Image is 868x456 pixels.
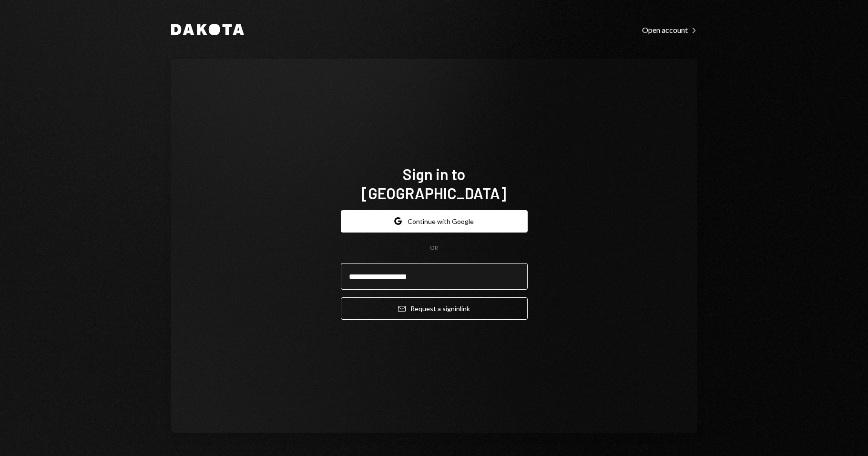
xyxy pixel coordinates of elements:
button: Request a signinlink [341,297,528,320]
div: OR [430,244,438,252]
a: Open account [642,24,697,35]
h1: Sign in to [GEOGRAPHIC_DATA] [341,164,528,203]
div: Open account [642,25,697,35]
button: Continue with Google [341,210,528,233]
